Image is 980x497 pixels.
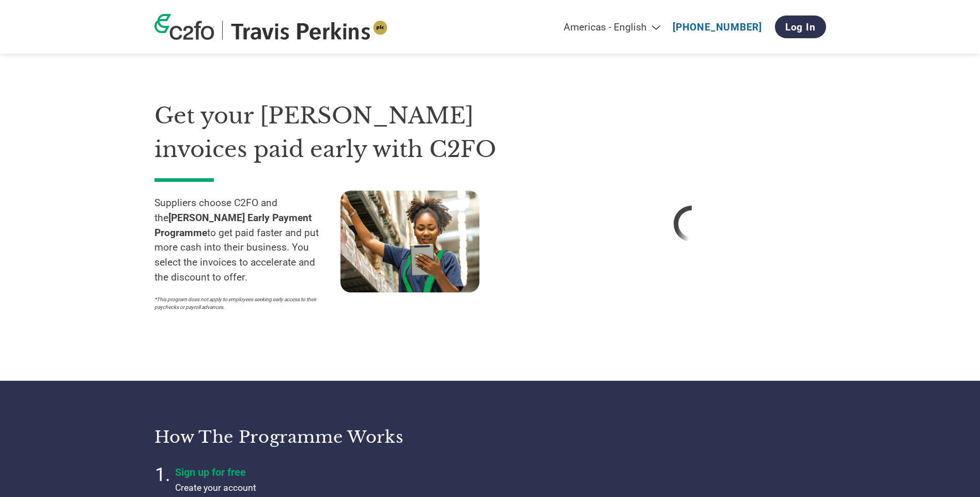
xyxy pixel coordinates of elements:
[230,21,388,40] img: Travis Perkins
[775,15,826,38] a: Log In
[175,481,433,494] p: Create your account
[154,296,330,311] p: *This program does not apply to employees seeking early access to their paychecks or payroll adva...
[154,14,214,40] img: c2fo logo
[175,466,433,478] h4: Sign up for free
[154,427,477,447] h3: How the programme works
[154,212,312,239] strong: [PERSON_NAME] Early Payment Programme
[673,21,762,33] a: [PHONE_NUMBER]
[154,196,340,285] p: Suppliers choose C2FO and the to get paid faster and put more cash into their business. You selec...
[154,99,526,166] h1: Get your [PERSON_NAME] invoices paid early with C2FO
[340,191,479,292] img: supply chain worker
